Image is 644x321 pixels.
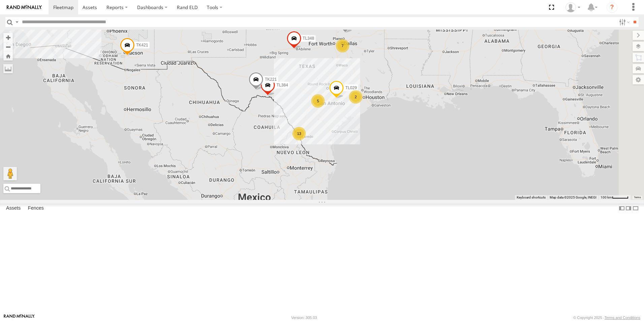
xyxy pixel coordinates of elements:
span: TL029 [345,85,357,90]
label: Measure [3,64,13,73]
div: Version: 305.03 [291,316,317,320]
span: TK221 [265,77,277,82]
label: Fences [25,204,47,213]
div: 2 [349,90,362,104]
label: Dock Summary Table to the Left [618,204,625,213]
button: Map Scale: 100 km per 45 pixels [599,195,631,200]
div: 7 [336,39,349,52]
button: Keyboard shortcuts [517,195,546,200]
button: Zoom Home [3,51,13,61]
div: 13 [292,127,306,140]
label: Assets [3,204,24,213]
label: Dock Summary Table to the Right [625,204,632,213]
label: Search Filter Options [616,17,631,27]
span: 100 km [601,195,612,199]
i: ? [607,2,617,13]
span: TL384 [277,83,288,88]
button: Zoom out [3,42,13,51]
span: TK421 [136,43,148,47]
div: © Copyright 2025 - [573,316,640,320]
a: Terms and Conditions [605,316,640,320]
a: Visit our Website [4,314,35,321]
button: Drag Pegman onto the map to open Street View [3,167,17,180]
img: rand-logo.svg [7,5,42,10]
label: Hide Summary Table [632,204,639,213]
a: Terms [634,196,641,199]
div: Daniel Del Muro [563,2,583,12]
span: Map data ©2025 Google, INEGI [550,195,597,199]
label: Map Settings [633,75,644,84]
label: Search Query [14,17,20,27]
div: 5 [311,94,325,108]
span: TL348 [303,36,314,41]
button: Zoom in [3,33,13,42]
